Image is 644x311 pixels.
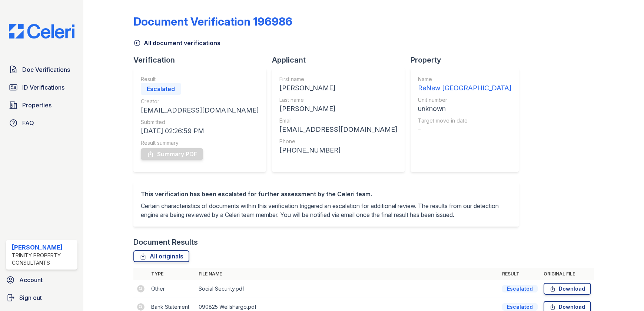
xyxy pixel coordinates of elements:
th: Result [499,268,541,280]
p: Certain characteristics of documents within this verification triggered an escalation for additio... [141,201,511,219]
span: Sign out [19,293,42,302]
div: Applicant [272,55,411,65]
span: ID Verifications [22,83,64,92]
div: [PERSON_NAME] [12,243,74,252]
span: Doc Verifications [22,65,70,74]
a: All originals [133,250,189,262]
div: Result summary [141,139,259,147]
td: Other [148,280,196,298]
a: Doc Verifications [6,62,77,77]
th: Original file [541,268,594,280]
div: [PHONE_NUMBER] [279,145,397,155]
a: Sign out [3,290,80,305]
div: Result [141,76,259,83]
td: Social Security.pdf [196,280,499,298]
div: Submitted [141,118,259,126]
div: Escalated [502,285,538,292]
div: Target move in date [418,117,511,124]
div: ReNew [GEOGRAPHIC_DATA] [418,83,511,93]
span: Properties [22,101,52,110]
div: Phone [279,138,397,145]
span: FAQ [22,118,34,127]
th: File name [196,268,499,280]
div: Verification [133,55,272,65]
div: Escalated [141,83,181,95]
a: Download [544,283,591,295]
a: FAQ [6,116,77,130]
div: Name [418,76,511,83]
div: Trinity Property Consultants [12,252,74,267]
div: Property [411,55,525,65]
a: ID Verifications [6,80,77,95]
div: [EMAIL_ADDRESS][DOMAIN_NAME] [279,124,397,135]
img: CE_Logo_Blue-a8612792a0a2168367f1c8372b55b34899dd931a85d93a1a3d3e32e68fde9ad4.png [3,24,80,39]
div: - [418,124,511,135]
a: Account [3,272,80,287]
a: All document verifications [133,39,220,47]
div: [EMAIL_ADDRESS][DOMAIN_NAME] [141,105,259,116]
div: This verification has been escalated for further assessment by the Celeri team. [141,190,511,198]
a: Name ReNew [GEOGRAPHIC_DATA] [418,76,511,93]
div: Document Results [133,237,198,247]
div: Email [279,117,397,124]
span: Account [19,275,43,284]
div: [DATE] 02:26:59 PM [141,126,259,136]
div: Document Verification 196986 [133,15,292,28]
a: Properties [6,98,77,113]
div: Unit number [418,96,511,104]
div: First name [279,76,397,83]
div: unknown [418,104,511,114]
div: Escalated [502,303,538,311]
div: [PERSON_NAME] [279,83,397,93]
div: Creator [141,98,259,105]
div: Last name [279,96,397,104]
th: Type [148,268,196,280]
div: [PERSON_NAME] [279,104,397,114]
